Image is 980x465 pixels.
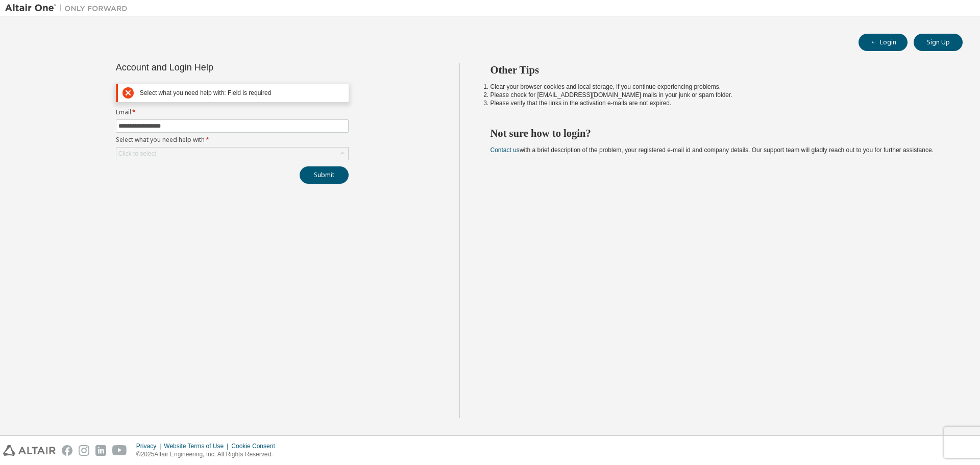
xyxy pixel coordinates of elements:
[491,146,934,154] span: with a brief description of the problem, your registered e-mail id and company details. Our suppo...
[136,450,281,459] p: © 2025 Altair Engineering, Inc. All Rights Reserved.
[491,127,945,140] h2: Not sure how to login?
[116,108,349,116] label: Email
[164,442,231,450] div: Website Terms of Use
[491,83,945,91] li: Clear your browser cookies and local storage, if you continue experiencing problems.
[491,63,945,77] h2: Other Tips
[79,445,89,456] img: instagram.svg
[491,91,945,99] li: Please check for [EMAIL_ADDRESS][DOMAIN_NAME] mails in your junk or spam folder.
[859,34,908,51] button: Login
[62,445,72,456] img: facebook.svg
[118,150,156,158] div: Click to select
[136,442,164,450] div: Privacy
[491,146,520,154] a: Contact us
[116,63,302,71] div: Account and Login Help
[3,445,56,456] img: altair_logo.svg
[116,136,349,144] label: Select what you need help with
[116,148,348,160] div: Click to select
[95,445,106,456] img: linkedin.svg
[491,99,945,107] li: Please verify that the links in the activation e-mails are not expired.
[140,89,344,97] div: Select what you need help with: Field is required
[231,442,281,450] div: Cookie Consent
[914,34,963,51] button: Sign Up
[5,3,133,13] img: Altair One
[300,166,349,184] button: Submit
[112,445,127,456] img: youtube.svg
